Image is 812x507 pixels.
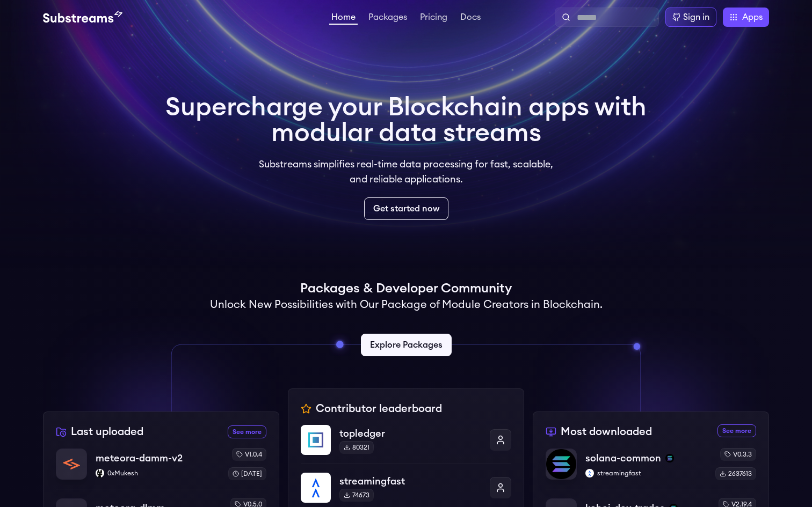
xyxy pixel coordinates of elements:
[96,469,220,477] p: 0xMukesh
[228,467,266,480] div: [DATE]
[43,11,122,24] img: Substream's logo
[715,467,756,480] div: 2637613
[585,469,594,477] img: streamingfast
[742,11,763,24] span: Apps
[251,157,561,187] p: Substreams simplifies real-time data processing for fast, scalable, and reliable applications.
[585,469,707,477] p: streamingfast
[228,425,266,438] a: See more recently uploaded packages
[339,489,374,502] div: 74673
[717,424,756,437] a: See more most downloaded packages
[418,13,450,24] a: Pricing
[364,197,448,220] a: Get started now
[165,94,647,146] h1: Supercharge your Blockchain apps with modular data streams
[339,426,481,441] p: topledger
[96,469,104,477] img: 0xMukesh
[301,473,331,503] img: streamingfast
[339,441,374,454] div: 80321
[301,425,331,455] img: topledger
[210,297,603,312] h2: Unlock New Possibilities with Our Package of Module Creators in Blockchain.
[361,334,452,356] a: Explore Packages
[339,474,481,489] p: streamingfast
[585,451,661,466] p: solana-common
[232,448,266,461] div: v1.0.4
[665,8,716,27] a: Sign in
[56,449,86,479] img: meteora-damm-v2
[56,448,266,489] a: meteora-damm-v2meteora-damm-v20xMukesh0xMukeshv1.0.4[DATE]
[683,11,709,24] div: Sign in
[96,451,183,466] p: meteora-damm-v2
[546,449,576,479] img: solana-common
[300,280,512,297] h1: Packages & Developer Community
[366,13,409,24] a: Packages
[329,13,358,25] a: Home
[546,448,756,489] a: solana-commonsolana-commonsolanastreamingfaststreamingfastv0.3.32637613
[665,454,674,462] img: solana
[301,425,511,464] a: topledgertopledger80321
[720,448,756,461] div: v0.3.3
[458,13,483,24] a: Docs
